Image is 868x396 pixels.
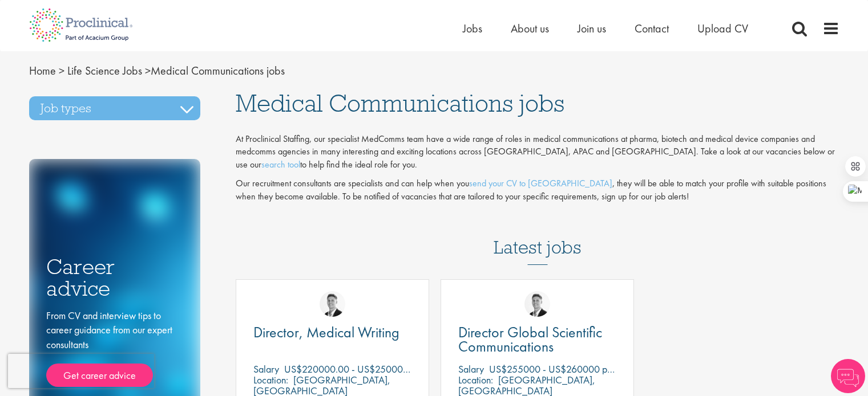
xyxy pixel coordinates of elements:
[831,359,865,393] img: Chatbot
[236,88,564,119] span: Medical Communications jobs
[697,21,748,36] a: Upload CV
[469,177,612,189] a: send your CV to [GEOGRAPHIC_DATA]
[635,21,669,36] a: Contact
[253,362,279,375] span: Salary
[59,63,64,78] span: >
[458,373,493,386] span: Location:
[236,133,839,172] p: At Proclinical Staffing, our specialist MedComms team have a wide range of roles in medical commu...
[463,21,482,36] a: Jobs
[284,362,579,375] p: US$220000.00 - US$250000.00 per annum + Highly Competitive Salary
[67,63,142,78] a: breadcrumb link to Life Science Jobs
[253,322,399,342] span: Director, Medical Writing
[458,362,484,375] span: Salary
[458,322,602,356] span: Director Global Scientific Communications
[578,21,606,36] a: Join us
[236,177,839,203] p: Our recruitment consultants are specialists and can help when you , they will be able to match yo...
[253,373,288,386] span: Location:
[489,362,643,375] p: US$255000 - US$260000 per annum
[511,21,549,36] a: About us
[46,256,183,300] h3: Career advice
[46,308,183,387] div: From CV and interview tips to career guidance from our expert consultants
[29,96,200,120] h3: Job types
[494,209,582,265] h3: Latest jobs
[458,325,616,354] a: Director Global Scientific Communications
[320,291,345,317] img: George Watson
[145,63,151,78] span: >
[8,354,154,388] iframe: reCAPTCHA
[253,325,411,340] a: Director, Medical Writing
[524,291,550,317] img: George Watson
[29,63,285,78] span: Medical Communications jobs
[261,158,300,170] a: search tool
[29,63,56,78] a: breadcrumb link to Home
